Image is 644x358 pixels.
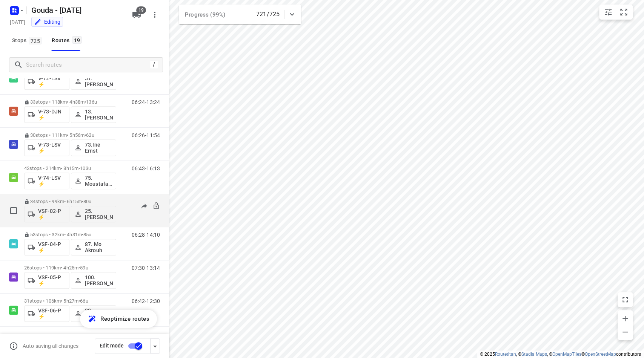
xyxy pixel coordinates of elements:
[34,18,60,26] div: You are currently in edit mode.
[24,206,69,222] button: VSF-02-P ⚡
[78,265,80,271] span: •
[24,265,116,271] p: 26 stops • 119km • 4h25m
[82,232,83,237] span: •
[24,165,116,171] p: 42 stops • 214km • 8h15m
[38,175,66,187] p: V-74-LSV ⚡
[85,208,113,220] p: 25. [PERSON_NAME]
[495,352,516,357] a: Routetitan
[132,132,160,138] p: 06:26-11:54
[80,298,88,304] span: 66u
[83,232,91,237] span: 85u
[29,37,42,44] span: 725
[480,352,641,357] li: © 2025 , © , © © contributors
[185,11,225,18] span: Progress (99%)
[179,5,301,24] div: Progress (99%)721/725
[152,202,160,211] button: Unlock route
[52,36,84,45] div: Routes
[26,59,150,71] input: Search routes
[100,314,149,324] span: Reoptimize routes
[38,274,66,286] p: VSF-05-P ⚡
[71,206,116,222] button: 25. [PERSON_NAME]
[24,298,116,304] p: 31 stops • 106km • 5h27m
[132,99,160,105] p: 06:24-13:24
[24,139,69,156] button: V-73-LSV ⚡
[71,106,116,123] button: 13. [PERSON_NAME]
[521,352,547,357] a: Stadia Maps
[38,241,66,253] p: VSF-04-P ⚡
[80,310,157,328] button: Reoptimize routes
[24,132,116,138] p: 30 stops • 111km • 5h56m
[136,6,146,14] span: 19
[71,239,116,255] button: 87. Mo Akrouh
[147,7,162,22] button: More
[256,10,280,19] p: 721/725
[80,265,88,271] span: 59u
[137,199,152,214] button: Send to driver
[85,109,113,121] p: 13. [PERSON_NAME]
[71,272,116,289] button: 100.[PERSON_NAME]
[71,173,116,189] button: 75. Moustafa Shhadeh
[132,165,160,171] p: 06:43-16:13
[24,272,69,289] button: VSF-05-P ⚡
[24,73,69,90] button: V-72-LSV ⚡
[85,175,113,187] p: 75. Moustafa Shhadeh
[24,106,69,123] button: V-73-DJN ⚡
[24,99,116,105] p: 33 stops • 118km • 4h38m
[23,343,78,349] p: Auto-saving all changes
[85,75,113,87] p: 51.[PERSON_NAME]
[38,142,66,154] p: V-73-LSV ⚡
[132,265,160,271] p: 07:30-13:14
[85,142,113,154] p: 73.Ine Ernst
[38,308,66,320] p: VSF-06-P ⚡
[585,352,616,357] a: OpenStreetMap
[150,61,158,69] div: /
[86,132,94,138] span: 62u
[78,165,80,171] span: •
[24,305,69,322] button: VSF-06-P ⚡
[100,343,124,349] span: Edit mode
[38,208,66,220] p: VSF-02-P ⚡
[71,305,116,322] button: 28.[PERSON_NAME]
[132,298,160,304] p: 06:42-12:30
[151,341,160,350] div: Driver app settings
[616,5,631,20] button: Fit zoom
[552,352,581,357] a: OpenMapTiles
[601,5,616,20] button: Map settings
[7,18,28,26] h5: Project date
[38,75,66,87] p: V-72-LSV ⚡
[85,99,86,105] span: •
[28,4,126,16] h5: Rename
[24,199,116,204] p: 34 stops • 99km • 6h15m
[85,274,113,286] p: 100.[PERSON_NAME]
[132,232,160,238] p: 06:28-14:10
[71,139,116,156] button: 73.Ine Ernst
[80,165,91,171] span: 103u
[85,241,113,253] p: 87. Mo Akrouh
[38,109,66,121] p: V-73-DJN ⚡
[599,5,633,20] div: small contained button group
[24,239,69,255] button: VSF-04-P ⚡
[85,308,113,320] p: 28.[PERSON_NAME]
[129,7,144,22] button: 19
[72,36,82,44] span: 19
[24,232,116,237] p: 53 stops • 32km • 4h31m
[71,73,116,90] button: 51.[PERSON_NAME]
[85,132,86,138] span: •
[78,298,80,304] span: •
[6,203,21,218] span: Select
[24,173,69,189] button: V-74-LSV ⚡
[83,199,91,204] span: 80u
[86,99,97,105] span: 136u
[82,199,83,204] span: •
[12,36,44,45] span: Stops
